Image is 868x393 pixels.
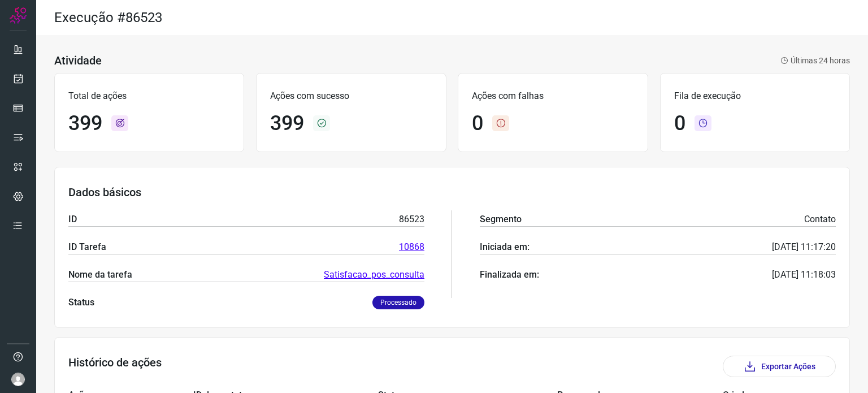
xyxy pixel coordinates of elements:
h1: 0 [472,111,483,136]
h3: Histórico de ações [68,356,162,377]
p: 86523 [399,213,424,226]
img: Logo [10,7,27,24]
p: [DATE] 11:17:20 [772,240,836,254]
a: Satisfacao_pos_consulta [324,268,424,282]
p: ID [68,213,77,226]
h1: 399 [68,111,102,136]
h3: Dados básicos [68,185,836,199]
p: Contato [804,213,836,226]
h2: Execução #86523 [54,10,162,26]
button: Exportar Ações [723,356,836,377]
img: avatar-user-boy.jpg [11,373,25,386]
h1: 0 [674,111,685,136]
p: Últimas 24 horas [780,55,850,67]
p: Fila de execução [674,89,836,103]
p: Processado [372,296,424,309]
h1: 399 [270,111,304,136]
p: Nome da tarefa [68,268,132,282]
p: Ações com falhas [472,89,633,103]
p: Total de ações [68,89,230,103]
p: Finalizada em: [480,268,539,282]
p: Iniciada em: [480,240,530,254]
p: Ações com sucesso [270,89,432,103]
p: Status [68,296,94,309]
h3: Atividade [54,54,102,67]
p: Segmento [480,213,522,226]
a: 10868 [399,240,424,254]
p: ID Tarefa [68,240,106,254]
p: [DATE] 11:18:03 [772,268,836,282]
